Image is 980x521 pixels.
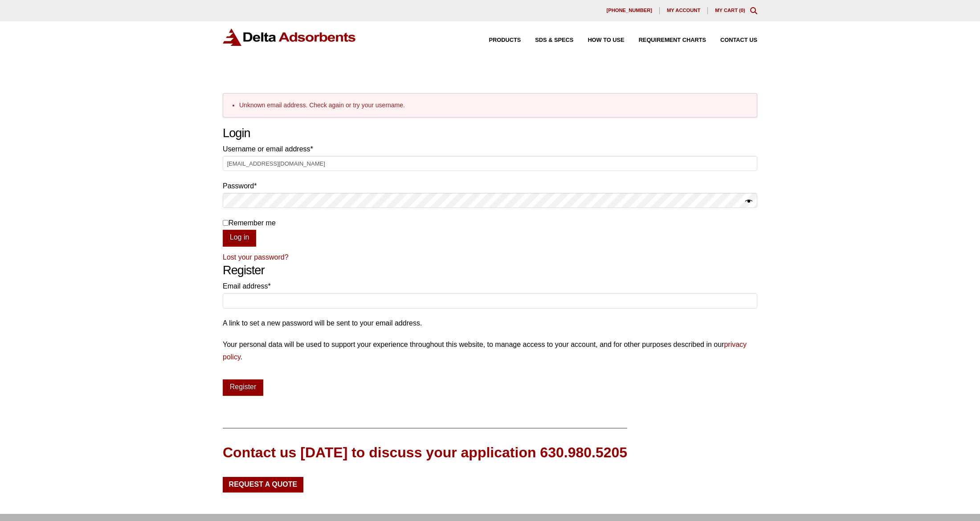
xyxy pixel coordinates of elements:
[750,7,757,14] div: Toggle Modal Content
[606,8,652,13] span: [PHONE_NUMBER]
[223,220,229,226] input: Remember me
[639,37,706,43] span: Requirement Charts
[223,180,757,192] label: Password
[229,481,298,488] span: Request a Quote
[706,37,757,43] a: Contact Us
[489,37,521,43] span: Products
[715,8,745,13] a: My Cart (0)
[599,7,660,14] a: [PHONE_NUMBER]
[223,443,627,463] div: Contact us [DATE] to discuss your application 630.980.5205
[223,317,757,329] p: A link to set a new password will be sent to your email address.
[223,253,289,261] a: Lost your password?
[521,37,573,43] a: SDS & SPECS
[229,219,276,227] span: Remember me
[223,263,757,278] h2: Register
[667,8,700,13] span: My account
[223,280,757,292] label: Email address
[573,37,624,43] a: How to Use
[223,28,356,46] img: Delta Adsorbents
[625,37,706,43] a: Requirement Charts
[223,379,263,396] button: Register
[588,37,624,43] span: How to Use
[223,126,757,141] h2: Login
[223,143,757,155] label: Username or email address
[720,37,757,43] span: Contact Us
[745,195,752,208] button: Show password
[475,37,521,43] a: Products
[223,230,256,247] button: Log in
[660,7,708,14] a: My account
[741,8,743,13] span: 0
[223,341,747,360] a: privacy policy
[223,477,303,492] a: Request a Quote
[239,101,750,110] li: Unknown email address. Check again or try your username.
[223,338,757,362] p: Your personal data will be used to support your experience throughout this website, to manage acc...
[535,37,573,43] span: SDS & SPECS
